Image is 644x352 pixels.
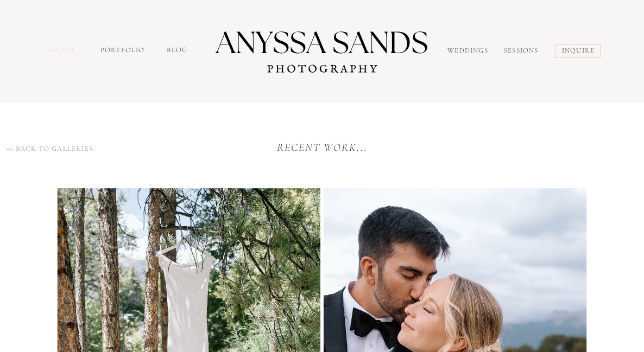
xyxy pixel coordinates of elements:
a: Blog [167,45,191,57]
a: Weddings [447,46,493,58]
a: sessions [504,46,543,59]
a: portfolio [100,45,147,57]
a: about [48,45,78,57]
i: recent work... [277,141,367,154]
a: inquire [562,46,597,58]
